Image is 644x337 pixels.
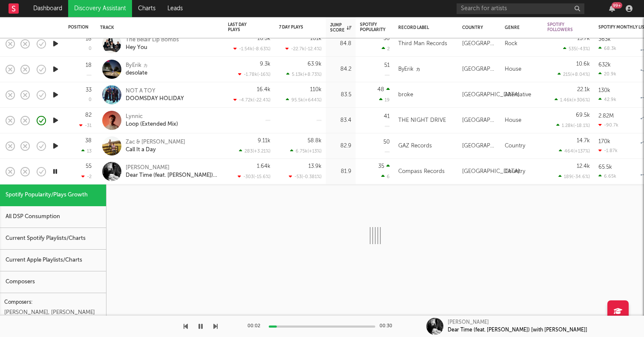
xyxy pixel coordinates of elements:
div: -22.7k ( -12.4 % ) [285,46,322,52]
div: 14.7k [577,138,590,144]
div: THE NIGHT DRIVE [398,115,446,126]
div: 283 ( +3.21 % ) [239,148,270,154]
div: 65.5k [598,164,612,170]
div: broke [398,90,413,100]
div: -4.72k ( -22.4 % ) [233,97,270,103]
div: Record Label [398,25,449,30]
div: 13.9k [308,164,322,169]
div: 5.13k ( +8.73 % ) [286,72,322,77]
div: Dear Time (feat. [PERSON_NAME]) [with [PERSON_NAME]] [126,172,217,179]
div: 464 ( +137 % ) [559,148,590,154]
div: -303 ( -15.6 % ) [238,174,270,179]
div: 10.6k [576,61,590,67]
div: The Belair Lip Bombs [126,36,179,44]
div: Lynnic [126,113,178,121]
div: 363k [598,37,611,42]
div: Alternative [505,90,531,100]
div: 2 [382,46,390,52]
div: 16.3k [257,36,270,41]
div: 1.64k [257,164,270,169]
div: 16.4k [257,87,270,92]
div: 110k [310,87,322,92]
div: 0 [89,46,92,51]
div: NOT A TOY [126,87,184,95]
div: 6.65k [598,173,616,179]
div: 170k [598,139,610,144]
div: 83.5 [330,90,351,100]
div: -1.78k ( -16 % ) [238,72,270,77]
div: desolate [126,69,148,77]
div: [GEOGRAPHIC_DATA] [462,141,496,151]
div: 42.9k [598,97,616,102]
div: Country [505,167,525,177]
a: LynnicLoop (Extended Mix) [126,113,178,128]
div: 48 [377,87,384,92]
div: 161k [310,36,322,41]
div: 18 [86,36,92,42]
div: 19 [379,97,390,103]
div: ByErik ヵ [126,62,148,69]
a: ByErik ヵdesolate [126,62,148,77]
div: Last Day Plays [228,22,258,32]
div: Country [462,25,492,30]
div: 68.3k [598,46,616,51]
div: Zac & [PERSON_NAME] [126,138,185,146]
div: 0 [89,98,92,102]
div: Compass Records [398,167,445,177]
div: [GEOGRAPHIC_DATA] [462,64,496,75]
div: Position [68,25,89,30]
div: Loop (Extended Mix) [126,121,178,128]
div: 00:02 [247,321,264,331]
div: 1.28k ( -18.1 % ) [556,123,590,128]
div: 69.5k [576,112,590,118]
div: 82 [85,112,92,118]
div: GAZ Records [398,141,432,151]
button: 99+ [609,5,615,12]
div: 84.8 [330,39,351,49]
div: Composers: [4,297,102,308]
div: 22.1k [577,87,590,92]
div: 82.9 [330,141,351,151]
div: 189 ( -34.6 % ) [558,174,590,179]
div: 1.46k ( +306 % ) [555,97,590,103]
div: [GEOGRAPHIC_DATA] [462,115,496,126]
div: -53 ( -0.381 % ) [289,174,322,179]
div: 632k [598,62,611,68]
div: 56 [383,36,390,41]
a: The Belair Lip BombsHey You [126,36,179,52]
div: -90.7k [598,122,618,128]
a: Zac & [PERSON_NAME]Call It a Day [126,138,185,154]
div: Dear Time (feat. [PERSON_NAME]) [with [PERSON_NAME]] [448,326,587,334]
div: 84.2 [330,64,351,75]
a: NOT A TOYDOOMSDAY HOLIDAY [126,87,184,103]
div: 41 [384,114,390,119]
div: 535 ( -43 % ) [563,46,590,52]
div: 81.9 [330,167,351,177]
div: Third Man Records [398,39,447,49]
div: 2.82M [598,113,614,119]
div: -31 [79,123,92,128]
div: 50 [383,139,390,145]
div: 20.9k [598,71,616,77]
div: Genre [505,25,535,30]
div: Track [100,25,215,30]
div: 83.4 [330,115,351,126]
div: 51 [384,63,390,68]
div: Spotify Followers [547,22,577,32]
div: [PERSON_NAME] [126,164,217,172]
div: Rock [505,39,517,49]
div: 18 [86,63,92,68]
div: DOOMSDAY HOLIDAY [126,95,184,103]
div: 38 [85,138,92,144]
div: Spotify Popularity [360,22,385,32]
div: 9.3k [260,61,270,67]
div: -1.87k [598,148,618,153]
div: [GEOGRAPHIC_DATA] [462,167,520,177]
div: 12.4k [577,164,590,169]
div: Call It a Day [126,146,185,154]
div: Country [505,141,525,151]
div: [GEOGRAPHIC_DATA] [462,90,520,100]
div: 63.9k [308,61,322,67]
div: [GEOGRAPHIC_DATA] [462,39,496,49]
div: 6 [381,173,390,179]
